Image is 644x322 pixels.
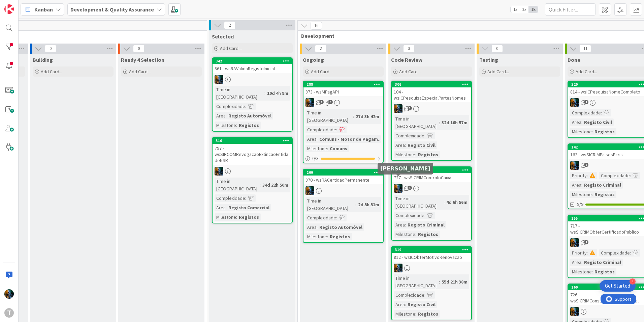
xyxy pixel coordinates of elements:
[307,82,383,87] div: 288
[392,81,471,87] div: 306
[405,221,406,229] span: :
[212,33,234,40] span: Selected
[394,141,405,149] div: Area
[570,238,579,247] img: JC
[570,98,579,107] img: JC
[328,233,352,240] div: Registos
[303,98,383,107] div: JC
[444,198,445,206] span: :
[593,191,616,198] div: Registos
[580,45,591,53] span: 11
[215,204,226,211] div: Area
[392,167,471,182] div: 308727 - wsSICRIMControloCaixa
[133,45,144,53] span: 0
[570,161,579,170] img: JC
[392,173,471,182] div: 727 - wsSICRIMControloCaixa
[265,89,290,97] div: 10d 4h 9m
[303,169,383,176] div: 209
[570,181,581,189] div: Area
[408,186,412,190] span: 1
[307,170,383,175] div: 209
[216,59,292,63] div: 342
[593,128,616,135] div: Registos
[41,69,62,75] span: Add Card...
[380,165,430,172] h5: [PERSON_NAME]
[215,122,236,129] div: Milestone
[487,69,509,75] span: Add Card...
[237,213,261,221] div: Registos
[245,103,246,110] span: :
[439,278,440,286] span: :
[4,308,14,318] div: T
[415,310,416,318] span: :
[220,45,241,51] span: Add Card...
[392,264,471,272] div: JC
[236,213,237,221] span: :
[582,181,623,189] div: Registo Criminal
[399,69,421,75] span: Add Card...
[129,69,151,75] span: Add Card...
[216,138,292,143] div: 316
[577,201,583,208] span: 9/9
[394,301,405,308] div: Area
[303,87,383,96] div: 873 - wsMPagAPI
[215,194,245,202] div: Complexidade
[394,310,415,318] div: Milestone
[215,178,260,192] div: Time in [GEOGRAPHIC_DATA]
[264,89,265,97] span: :
[213,138,292,144] div: 316
[260,181,261,189] span: :
[424,132,425,139] span: :
[392,81,471,102] div: 306104 - wsICPesquisaEspecialPartesNomes
[599,172,630,179] div: Complexidade
[215,75,223,84] img: JC
[581,181,582,189] span: :
[305,233,327,240] div: Milestone
[4,289,14,299] img: JC
[394,274,439,289] div: Time in [GEOGRAPHIC_DATA]
[319,100,324,104] span: 3
[581,118,582,126] span: :
[415,151,416,158] span: :
[227,112,273,119] div: Registo Automóvel
[630,249,631,257] span: :
[303,176,383,184] div: 870 - wsRACertidaoPermanente
[593,268,616,275] div: Registos
[394,151,415,158] div: Milestone
[599,249,630,257] div: Complexidade
[394,195,444,210] div: Time in [GEOGRAPHIC_DATA]
[416,231,440,238] div: Registos
[582,259,623,266] div: Registo Criminal
[529,6,538,13] span: 3x
[391,56,422,63] span: Code Review
[394,221,405,229] div: Area
[303,169,383,184] div: 209870 - wsRACertidaoPermanente
[570,118,581,126] div: Area
[212,137,293,223] a: 316797 - wsSIRCOMRevogacaoExtincaoEntidadeNSRJCTime in [GEOGRAPHIC_DATA]:34d 22h 50mComplexidade:...
[303,154,383,163] div: 0/3
[33,56,53,63] span: Building
[592,268,593,275] span: :
[570,191,592,198] div: Milestone
[45,45,56,53] span: 0
[305,98,314,107] img: JC
[570,268,592,275] div: Milestone
[215,86,264,101] div: Time in [GEOGRAPHIC_DATA]
[303,56,324,63] span: Ongoing
[391,166,472,241] a: 308727 - wsSICRIMControloCaixaJCTime in [GEOGRAPHIC_DATA]:4d 6h 56mComplexidade:Area:Registo Crim...
[392,247,471,253] div: 319
[261,181,290,189] div: 34d 22h 50m
[415,231,416,238] span: :
[394,104,402,113] img: JC
[392,87,471,102] div: 104 - wsICPesquisaEspecialPartesNomes
[353,113,354,120] span: :
[237,122,261,129] div: Registos
[311,22,322,30] span: 16
[424,291,425,299] span: :
[440,119,469,126] div: 32d 16h 57m
[440,278,469,286] div: 55d 21h 38m
[576,69,597,75] span: Add Card...
[213,138,292,165] div: 316797 - wsSIRCOMRevogacaoExtincaoEntidadeNSR
[581,259,582,266] span: :
[312,155,319,162] span: 0 / 3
